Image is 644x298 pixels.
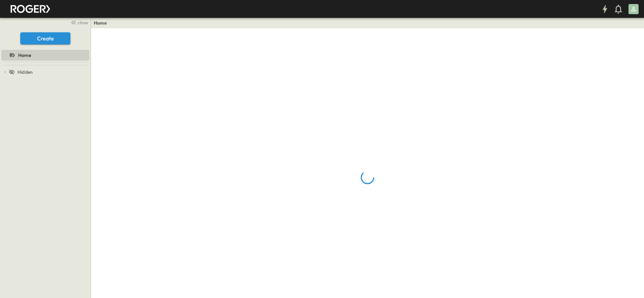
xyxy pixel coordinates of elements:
[94,20,107,26] a: Home
[18,52,31,59] span: Home
[20,32,70,44] button: Create
[78,19,88,26] span: close
[94,20,111,26] nav: breadcrumbs
[1,51,88,60] a: Home
[68,18,89,27] button: close
[18,69,33,75] span: Hidden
